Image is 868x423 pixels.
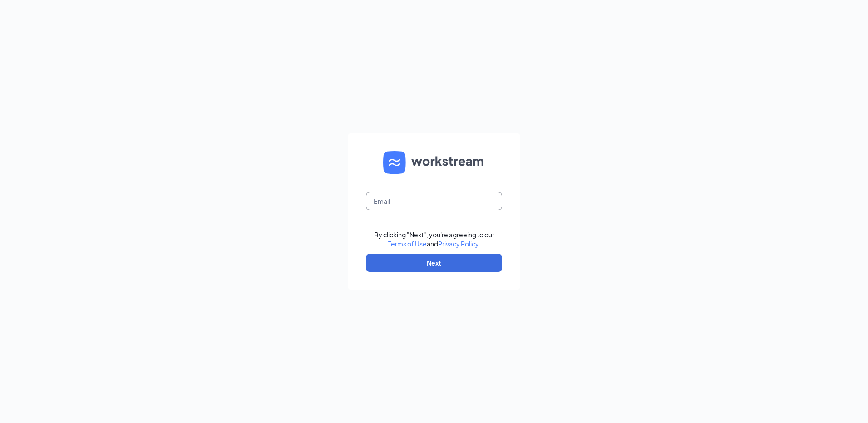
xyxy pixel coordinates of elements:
a: Privacy Policy [438,240,478,248]
button: Next [366,254,502,272]
div: By clicking "Next", you're agreeing to our and . [374,230,494,248]
img: WS logo and Workstream text [383,151,485,174]
input: Email [366,192,502,210]
a: Terms of Use [388,240,427,248]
